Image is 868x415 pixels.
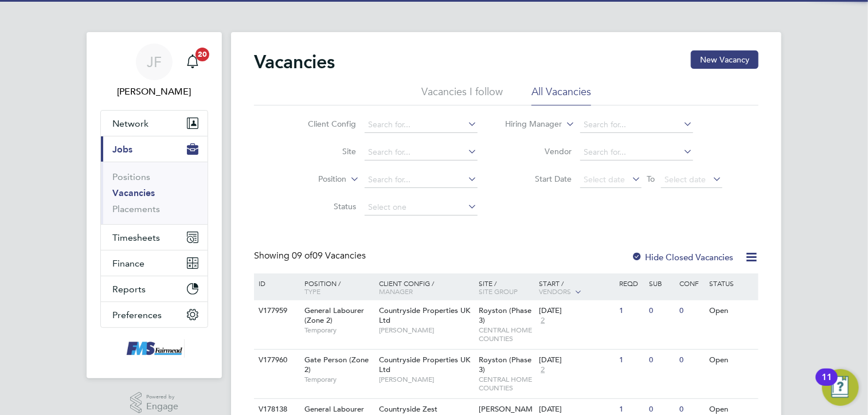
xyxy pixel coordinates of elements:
[677,273,706,293] div: Conf
[112,310,162,320] span: Preferences
[181,44,204,80] a: 20
[476,273,537,301] div: Site /
[101,225,208,250] button: Timesheets
[539,287,571,296] span: Vendors
[101,250,208,276] button: Finance
[101,302,208,327] button: Preferences
[130,392,179,414] a: Powered byEngage
[479,355,532,374] span: Royston (Phase 3)
[304,355,369,374] span: Gate Person (Zone 2)
[644,171,659,186] span: To
[365,144,478,160] input: Search for...
[479,326,534,343] span: CENTRAL HOME COUNTIES
[539,405,613,414] div: [DATE]
[101,276,208,302] button: Reports
[365,117,478,133] input: Search for...
[479,306,532,325] span: Royston (Phase 3)
[479,287,518,296] span: Site Group
[631,252,733,263] label: Hide Closed Vacancies
[100,85,208,99] span: Joe Furzer
[421,85,503,105] li: Vacancies I follow
[539,306,613,316] div: [DATE]
[531,85,591,105] li: All Vacancies
[707,300,757,322] div: Open
[379,375,474,384] span: [PERSON_NAME]
[296,273,376,301] div: Position /
[304,326,373,335] span: Temporary
[292,250,312,261] span: 09 of
[379,306,470,325] span: Countryside Properties UK Ltd
[146,392,178,402] span: Powered by
[707,273,757,293] div: Status
[112,144,132,155] span: Jobs
[379,287,413,296] span: Manager
[112,203,160,214] a: Placements
[196,48,209,61] span: 20
[539,316,546,326] span: 2
[539,365,546,375] span: 2
[677,350,706,371] div: 0
[616,350,646,371] div: 1
[304,306,364,325] span: General Labourer (Zone 2)
[124,339,185,358] img: f-mead-logo-retina.png
[539,355,613,365] div: [DATE]
[112,232,160,243] span: Timesheets
[677,300,706,322] div: 0
[87,32,222,378] nav: Main navigation
[616,300,646,322] div: 1
[365,172,478,188] input: Search for...
[100,44,208,99] a: JF[PERSON_NAME]
[101,162,208,224] div: Jobs
[707,350,757,371] div: Open
[100,339,208,358] a: Go to home page
[365,199,478,216] input: Select one
[101,111,208,136] button: Network
[256,350,296,371] div: V177960
[376,273,476,301] div: Client Config /
[291,119,357,129] label: Client Config
[379,326,474,335] span: [PERSON_NAME]
[379,355,470,374] span: Countryside Properties UK Ltd
[616,273,646,293] div: Reqd
[256,300,296,322] div: V177959
[147,54,162,69] span: JF
[112,118,148,129] span: Network
[112,258,144,269] span: Finance
[822,377,832,392] div: 11
[822,369,859,406] button: Open Resource Center, 11 new notifications
[647,273,677,293] div: Sub
[506,174,572,184] label: Start Date
[281,174,347,185] label: Position
[506,146,572,156] label: Vendor
[479,375,534,393] span: CENTRAL HOME COUNTIES
[291,201,357,212] label: Status
[496,119,562,130] label: Hiring Manager
[254,50,335,73] h2: Vacancies
[292,250,366,261] span: 09 Vacancies
[304,287,320,296] span: Type
[146,402,178,412] span: Engage
[304,375,373,384] span: Temporary
[665,174,706,185] span: Select date
[580,117,693,133] input: Search for...
[254,250,368,262] div: Showing
[291,146,357,156] label: Site
[256,273,296,293] div: ID
[101,136,208,162] button: Jobs
[112,284,146,295] span: Reports
[536,273,616,302] div: Start /
[112,171,150,182] a: Positions
[580,144,693,160] input: Search for...
[647,350,677,371] div: 0
[112,187,155,198] a: Vacancies
[691,50,758,69] button: New Vacancy
[647,300,677,322] div: 0
[584,174,625,185] span: Select date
